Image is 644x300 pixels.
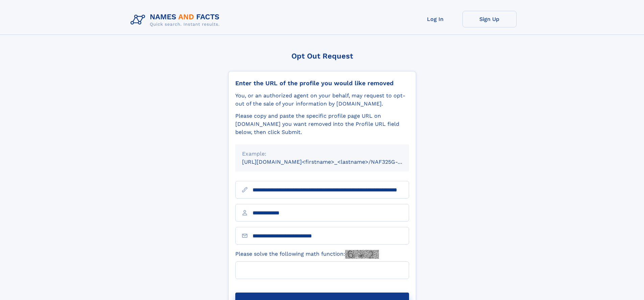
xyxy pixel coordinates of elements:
div: Example: [242,150,402,158]
div: Enter the URL of the profile you would like removed [235,79,409,87]
a: Sign Up [462,11,517,27]
div: Opt Out Request [228,52,416,60]
div: Please copy and paste the specific profile page URL on [DOMAIN_NAME] you want removed into the Pr... [235,112,409,136]
img: Logo Names and Facts [128,11,225,29]
label: Please solve the following math function: [235,250,379,259]
small: [URL][DOMAIN_NAME]<firstname>_<lastname>/NAF325G-xxxxxxxx [242,159,422,165]
div: You, or an authorized agent on your behalf, may request to opt-out of the sale of your informatio... [235,92,409,108]
a: Log In [408,11,462,27]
